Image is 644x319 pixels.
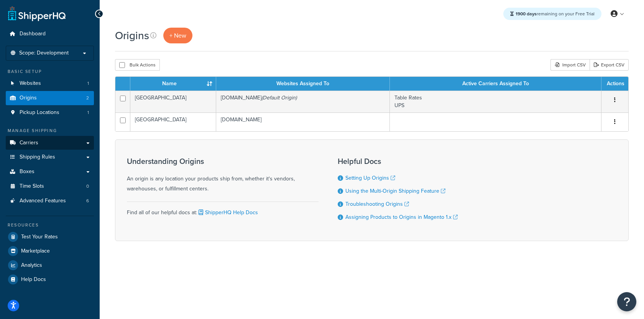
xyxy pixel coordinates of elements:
[216,91,390,112] td: [DOMAIN_NAME]
[20,198,66,204] span: Advanced Features
[20,140,38,146] span: Carriers
[6,194,94,208] li: Advanced Features
[130,112,216,131] td: [GEOGRAPHIC_DATA]
[20,169,34,175] span: Boxes
[8,6,66,21] a: ShipperHQ Home
[20,154,55,160] span: Shipping Rules
[115,28,149,43] h1: Origins
[601,77,628,91] th: Actions
[6,27,94,41] a: Dashboard
[550,59,590,71] div: Import CSV
[6,91,94,105] li: Origins
[20,31,46,37] span: Dashboard
[163,28,192,43] a: + New
[6,106,94,120] a: Pickup Locations 1
[86,198,89,204] span: 6
[20,183,44,190] span: Time Slots
[21,248,50,255] span: Marketplace
[87,80,89,87] span: 1
[6,150,94,164] a: Shipping Rules
[6,68,94,75] div: Basic Setup
[503,8,601,20] div: remaining on your Free Trial
[6,258,94,272] a: Analytics
[6,179,94,193] li: Time Slots
[345,213,458,221] a: Assigning Products to Origins in Magento 1.x
[261,94,297,102] i: (Default Origin)
[20,109,59,116] span: Pickup Locations
[127,157,319,194] div: An origin is any location your products ship from, whether it's vendors, warehouses, or fulfillme...
[127,157,319,165] h3: Understanding Origins
[390,77,601,91] th: Active Carriers Assigned To
[6,244,94,258] a: Marketplace
[6,127,94,134] div: Manage Shipping
[6,222,94,228] div: Resources
[6,91,94,105] a: Origins 2
[6,76,94,91] li: Websites
[6,136,94,150] a: Carriers
[345,187,445,195] a: Using the Multi-Origin Shipping Feature
[115,59,160,71] button: Bulk Actions
[390,91,601,112] td: Table Rates UPS
[590,59,629,71] a: Export CSV
[20,95,37,101] span: Origins
[6,106,94,120] li: Pickup Locations
[6,273,94,286] a: Help Docs
[19,50,69,56] span: Scope: Development
[197,208,258,217] a: ShipperHQ Help Docs
[21,234,58,240] span: Test Your Rates
[617,292,636,311] button: Open Resource Center
[216,77,390,91] th: Websites Assigned To
[87,109,89,116] span: 1
[6,179,94,193] a: Time Slots 0
[130,91,216,112] td: [GEOGRAPHIC_DATA]
[6,76,94,91] a: Websites 1
[86,183,89,190] span: 0
[21,262,42,269] span: Analytics
[127,202,319,218] div: Find all of our helpful docs at:
[6,194,94,208] a: Advanced Features 6
[345,174,395,182] a: Setting Up Origins
[338,157,458,165] h3: Helpful Docs
[130,77,216,91] th: Name : activate to sort column ascending
[6,165,94,179] a: Boxes
[345,200,409,208] a: Troubleshooting Origins
[6,230,94,244] a: Test Your Rates
[216,112,390,131] td: [DOMAIN_NAME]
[21,276,46,283] span: Help Docs
[86,95,89,101] span: 2
[516,10,537,17] strong: 1900 days
[20,80,41,87] span: Websites
[169,31,186,40] span: + New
